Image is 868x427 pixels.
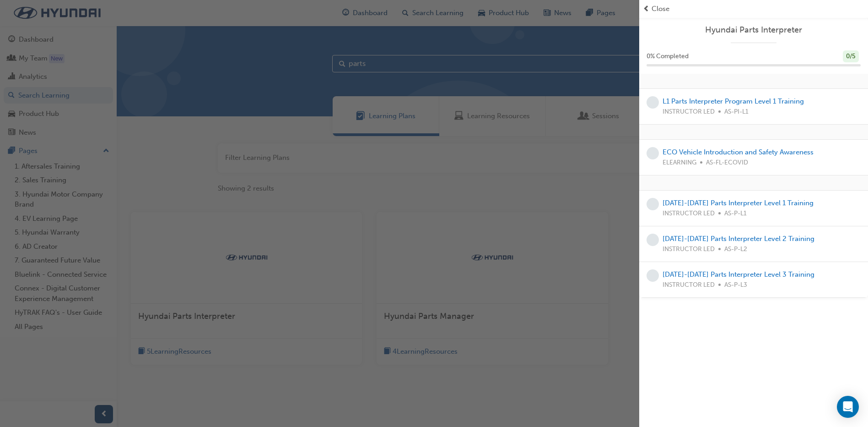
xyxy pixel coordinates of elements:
span: INSTRUCTOR LED [663,208,715,219]
a: ECO Vehicle Introduction and Safety Awareness [663,148,814,156]
span: AS-P-L2 [724,244,747,255]
span: AS-P-L3 [724,280,747,290]
a: [DATE]-[DATE] Parts Interpreter Level 1 Training [663,199,814,207]
span: INSTRUCTOR LED [663,244,715,255]
span: 0 % Completed [647,51,689,62]
div: Open Intercom Messenger [837,396,859,418]
button: prev-iconClose [643,4,864,14]
a: L1 Parts Interpreter Program Level 1 Training [663,97,804,105]
span: learningRecordVerb_NONE-icon [647,96,659,109]
a: [DATE]-[DATE] Parts Interpreter Level 3 Training [663,270,814,279]
span: learningRecordVerb_NONE-icon [647,147,659,159]
span: ELEARNING [663,158,696,168]
span: Close [652,4,669,14]
span: learningRecordVerb_NONE-icon [647,269,659,282]
span: prev-icon [643,4,650,14]
div: 0 / 5 [843,50,859,63]
span: AS-P-L1 [724,208,747,219]
span: INSTRUCTOR LED [663,107,715,117]
span: AS-PI-L1 [724,107,749,117]
a: Hyundai Parts Interpreter [647,25,861,35]
span: INSTRUCTOR LED [663,280,715,290]
span: learningRecordVerb_NONE-icon [647,234,659,246]
a: [DATE]-[DATE] Parts Interpreter Level 2 Training [663,235,814,243]
span: AS-FL-ECOVID [706,158,748,168]
span: learningRecordVerb_NONE-icon [647,198,659,210]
